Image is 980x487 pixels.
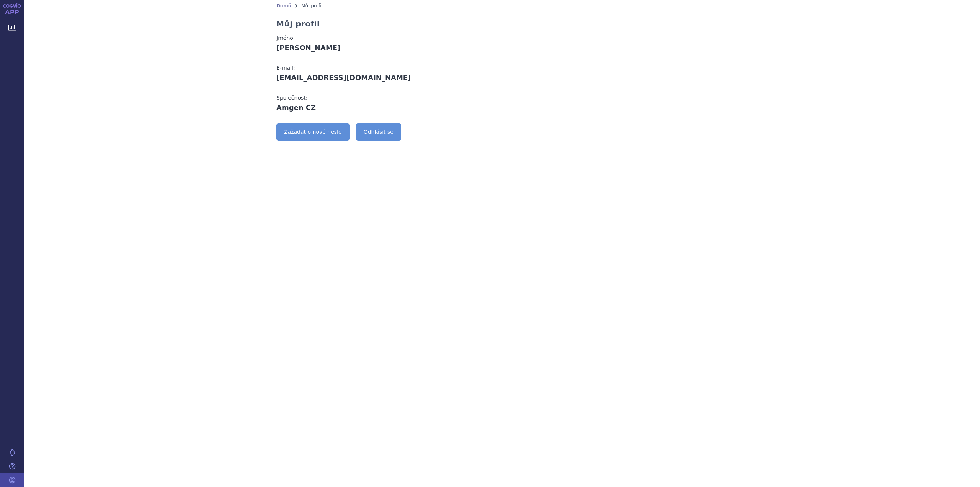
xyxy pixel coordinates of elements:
div: [EMAIL_ADDRESS][DOMAIN_NAME] [276,74,457,82]
div: Společnost: [276,93,457,102]
div: [PERSON_NAME] [276,44,457,52]
div: E-mail: [276,64,457,72]
a: Zažádat o nové heslo [276,123,350,141]
div: Jméno: [276,34,457,42]
div: Amgen CZ [276,103,457,112]
a: Domů [276,3,291,8]
a: Odhlásit se [356,123,401,141]
h2: Můj profil [276,19,320,28]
